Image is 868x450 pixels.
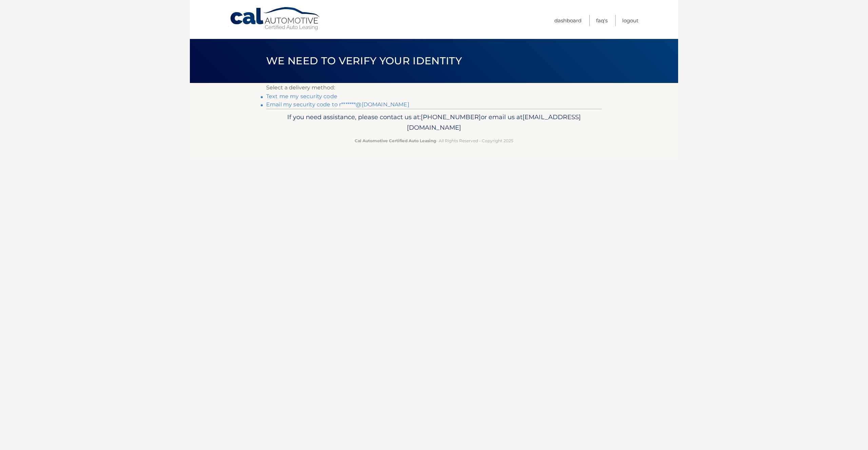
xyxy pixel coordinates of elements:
a: Dashboard [554,15,581,26]
a: Text me my security code [266,93,337,100]
p: Select a delivery method: [266,83,602,92]
span: [PHONE_NUMBER] [421,113,481,121]
p: - All Rights Reserved - Copyright 2025 [271,137,597,144]
a: Cal Automotive [230,7,321,31]
a: Logout [622,15,638,26]
a: FAQ's [596,15,608,26]
span: We need to verify your identity [266,55,462,67]
strong: Cal Automotive Certified Auto Leasing [355,138,436,143]
p: If you need assistance, please contact us at: or email us at [271,112,597,133]
a: Email my security code to r*******@[DOMAIN_NAME] [266,101,409,108]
